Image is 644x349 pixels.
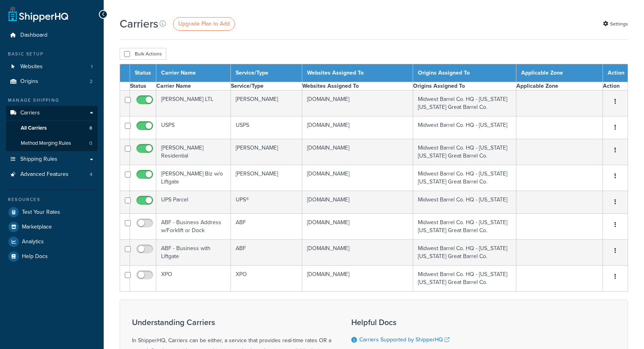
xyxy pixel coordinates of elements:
th: Applicable Zone [516,82,603,91]
td: Midwest Barrel Co. HQ - [US_STATE] [US_STATE] Great Barrel Co. [413,214,516,240]
a: Method Merging Rules 0 [6,136,98,151]
span: 2 [90,78,93,85]
span: 1 [91,63,93,70]
td: [PERSON_NAME] [230,165,302,191]
td: [PERSON_NAME] LTL [156,91,231,116]
div: Resources [6,196,98,203]
h1: Carriers [120,16,158,32]
th: Service/Type [230,64,302,82]
td: XPO [230,266,302,292]
td: ABF [230,214,302,240]
td: Midwest Barrel Co. HQ - [US_STATE] [US_STATE] Great Barrel Co. [413,91,516,116]
span: Carriers [20,110,40,116]
td: Midwest Barrel Co. HQ - [US_STATE] [413,191,516,214]
th: Origins Assigned To [413,82,516,91]
a: Help Docs [6,249,98,264]
li: Origins [6,74,98,89]
li: All Carriers [6,121,98,136]
td: Midwest Barrel Co. HQ - [US_STATE] [US_STATE] Great Barrel Co. [413,165,516,191]
td: USPS [156,116,231,139]
span: Test Your Rates [22,209,60,216]
td: [DOMAIN_NAME] [302,91,413,116]
th: Websites Assigned To [302,82,413,91]
a: Test Your Rates [6,205,98,219]
a: Shipping Rules [6,152,98,167]
td: Midwest Barrel Co. HQ - [US_STATE] [413,116,516,139]
td: [PERSON_NAME] Biz w/o Liftgate [156,165,231,191]
span: 4 [90,171,93,178]
th: Status [130,82,156,91]
a: Marketplace [6,220,98,234]
a: Settings [603,18,628,30]
a: Websites 1 [6,59,98,74]
li: Websites [6,59,98,74]
th: Action [603,82,628,91]
span: 0 [89,140,92,147]
a: All Carriers 8 [6,121,98,136]
td: Midwest Barrel Co. HQ - [US_STATE] [US_STATE] Great Barrel Co. [413,266,516,292]
td: Midwest Barrel Co. HQ - [US_STATE] [US_STATE] Great Barrel Co. [413,139,516,165]
span: Websites [20,63,43,70]
a: Advanced Features 4 [6,167,98,182]
td: [PERSON_NAME] Residential [156,139,231,165]
td: [PERSON_NAME] [230,91,302,116]
td: [DOMAIN_NAME] [302,191,413,214]
a: Upgrade Plan to Add [173,17,235,31]
a: Carriers Supported by ShipperHQ [359,335,449,344]
th: Action [603,64,628,82]
a: Carriers [6,106,98,120]
span: Method Merging Rules [21,140,71,147]
th: Origins Assigned To [413,64,516,82]
th: Carrier Name [156,82,231,91]
td: [PERSON_NAME] [230,139,302,165]
th: Applicable Zone [516,64,603,82]
td: [DOMAIN_NAME] [302,266,413,292]
a: Analytics [6,235,98,249]
td: [DOMAIN_NAME] [302,139,413,165]
a: Origins 2 [6,74,98,89]
th: Websites Assigned To [302,64,413,82]
li: Carriers [6,106,98,151]
div: Basic Setup [6,51,98,57]
td: XPO [156,266,231,292]
span: Analytics [22,239,44,245]
td: UPS Parcel [156,191,231,214]
span: Advanced Features [20,171,69,178]
td: UPS® [230,191,302,214]
a: ShipperHQ Home [8,6,68,22]
td: USPS [230,116,302,139]
li: Advanced Features [6,167,98,182]
button: Bulk Actions [120,48,166,60]
td: [DOMAIN_NAME] [302,165,413,191]
span: Dashboard [20,32,47,39]
th: Status [130,64,156,82]
h3: Understanding Carriers [132,318,331,327]
span: Marketplace [22,224,52,231]
span: Help Docs [22,253,48,260]
td: [DOMAIN_NAME] [302,214,413,240]
li: Method Merging Rules [6,136,98,151]
th: Carrier Name [156,64,231,82]
div: Manage Shipping [6,97,98,104]
td: ABF - Business Address w/Forklift or Dock [156,214,231,240]
td: [DOMAIN_NAME] [302,240,413,266]
span: Origins [20,78,38,85]
span: 8 [89,125,92,132]
td: Midwest Barrel Co. HQ - [US_STATE] [US_STATE] Great Barrel Co. [413,240,516,266]
span: All Carriers [21,125,47,132]
span: Shipping Rules [20,156,57,163]
td: [DOMAIN_NAME] [302,116,413,139]
th: Service/Type [230,82,302,91]
td: ABF - Business with Liftgate [156,240,231,266]
td: ABF [230,240,302,266]
a: Dashboard [6,28,98,43]
span: Upgrade Plan to Add [178,20,230,28]
h3: Helpful Docs [351,318,455,327]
